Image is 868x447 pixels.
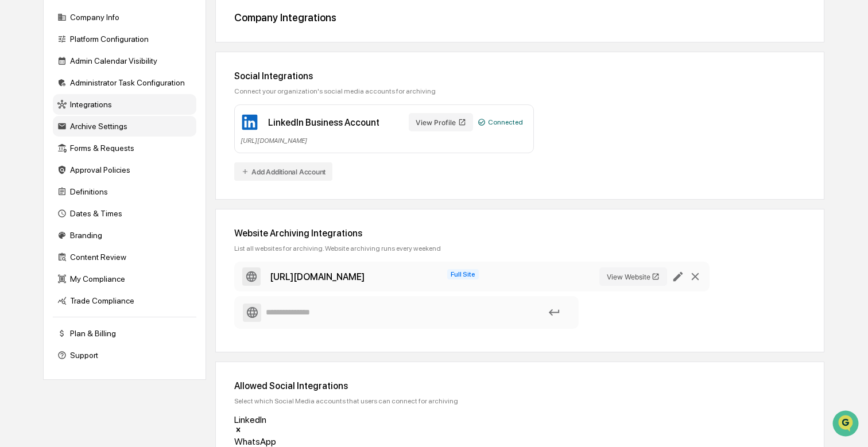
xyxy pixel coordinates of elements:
div: Approval Policies [53,160,196,180]
button: Start new chat [195,91,209,105]
div: Connected [478,118,523,126]
div: We're available if you need us! [39,99,145,108]
img: 1746055101610-c473b297-6a78-478c-a979-82029cc54cd1 [11,88,32,108]
div: Forms & Requests [53,138,196,158]
div: LinkedIn Business Account [268,117,379,128]
p: How can we help? [11,24,209,42]
div: Support [53,345,196,366]
div: Company Info [53,7,196,28]
a: 🔎Data Lookup [7,162,77,182]
div: Integrations [53,94,196,115]
div: Content Review [53,247,196,267]
div: Social Integrations [234,71,805,81]
div: Dates & Times [53,203,196,224]
div: Admin Calendar Visibility [53,50,196,71]
div: https://destinycapital.com/ [270,271,365,282]
div: List all websites for archiving. Website archiving runs every weekend [234,244,805,252]
div: Start new chat [39,88,188,99]
a: Powered byPylon [81,194,139,203]
button: View Website [599,267,667,286]
a: 🗄️Attestations [79,140,147,161]
span: Preclearance [23,145,74,156]
div: 🔎 [11,168,21,177]
div: Trade Compliance [53,290,196,311]
div: Connect your organization's social media accounts for archiving [234,87,805,95]
div: 🗄️ [83,146,92,155]
div: Branding [53,225,196,246]
button: View Profile [409,113,473,131]
span: Attestations [95,145,142,156]
div: LinkedIn [234,414,521,425]
div: 🖐️ [11,146,21,155]
div: Select which Social Media accounts that users can connect for archiving [234,397,805,405]
span: Pylon [114,195,139,203]
button: Add Additional Account [234,162,332,181]
div: Definitions [53,181,196,202]
a: 🖐️Preclearance [7,140,79,161]
div: Company Integrations [234,11,805,24]
div: WhatsApp [234,436,521,447]
div: Platform Configuration [53,29,196,49]
div: [URL][DOMAIN_NAME] [241,136,528,145]
div: Remove LinkedIn [234,425,521,436]
iframe: Open customer support [831,409,862,440]
div: Plan & Billing [53,323,196,344]
span: Data Lookup [23,166,72,178]
div: Administrator Task Configuration [53,72,196,93]
div: My Compliance [53,269,196,289]
div: Allowed Social Integrations [234,380,805,391]
div: Archive Settings [53,116,196,137]
div: Website Archiving Integrations [234,228,805,239]
img: LinkedIn Business Account Icon [241,113,259,131]
span: Full Site [447,269,479,279]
